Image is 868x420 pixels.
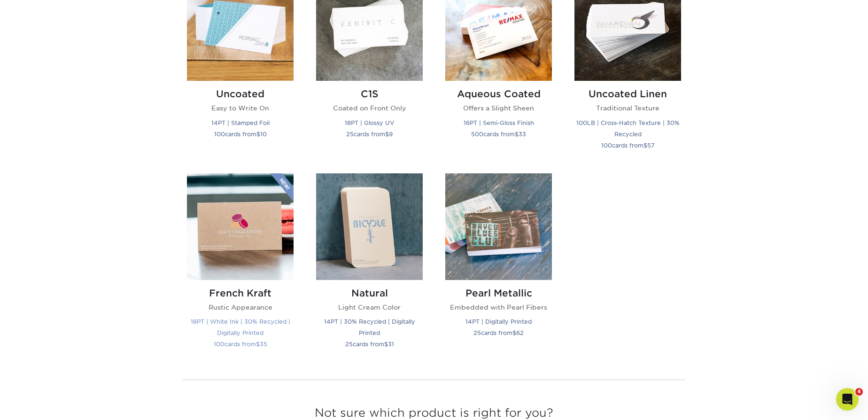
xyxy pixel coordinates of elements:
small: 14PT | Digitally Printed [465,318,532,325]
h2: Uncoated Linen [574,88,681,100]
small: 18PT | White Ink | 30% Recycled | Digitally Printed [191,318,290,336]
span: 100 [214,341,225,348]
p: Embedded with Pearl Fibers [445,303,552,312]
small: cards from [345,341,394,348]
h2: Uncoated [187,88,294,100]
span: 33 [519,131,526,138]
h2: Natural [316,288,423,299]
span: 25 [473,329,481,336]
span: 31 [388,341,394,348]
h2: Pearl Metallic [445,288,552,299]
small: 100LB | Cross-Hatch Texture | 30% Recycled [576,119,680,138]
h2: Aqueous Coated [445,88,552,100]
small: cards from [601,142,655,149]
p: Rustic Appearance [187,303,294,312]
span: $ [515,131,519,138]
small: cards from [214,341,267,348]
span: 57 [647,142,655,149]
small: cards from [471,131,526,138]
span: 4 [855,388,863,396]
small: 16PT | Semi-Gloss Finish [464,119,534,126]
small: cards from [214,131,267,138]
p: Light Cream Color [316,303,423,312]
span: 62 [516,329,524,336]
span: 35 [260,341,267,348]
p: Traditional Texture [574,103,681,113]
p: Easy to Write On [187,103,294,113]
span: 100 [601,142,612,149]
span: $ [385,131,389,138]
span: 25 [346,131,354,138]
span: $ [384,341,388,348]
h2: C1S [316,88,423,100]
span: $ [256,131,260,138]
img: New Product [270,173,294,202]
img: Pearl Metallic Business Cards [445,173,552,280]
span: $ [512,329,516,336]
a: Pearl Metallic Business Cards Pearl Metallic Embedded with Pearl Fibers 14PT | Digitally Printed ... [445,173,552,361]
small: 14PT | 30% Recycled | Digitally Printed [324,318,415,336]
span: $ [643,142,647,149]
img: Natural Business Cards [316,173,423,280]
small: 18PT | Glossy UV [345,119,394,126]
p: Coated on Front Only [316,103,423,113]
small: cards from [346,131,393,138]
span: $ [256,341,260,348]
span: 500 [471,131,483,138]
small: cards from [473,329,524,336]
span: 25 [345,341,353,348]
small: 14PT | Stamped Foil [211,119,270,126]
a: French Kraft Business Cards French Kraft Rustic Appearance 18PT | White Ink | 30% Recycled | Digi... [187,173,294,361]
a: Natural Business Cards Natural Light Cream Color 14PT | 30% Recycled | Digitally Printed 25cards ... [316,173,423,361]
p: Offers a Slight Sheen [445,103,552,113]
iframe: Intercom live chat [836,388,859,411]
h2: French Kraft [187,288,294,299]
span: 100 [214,131,225,138]
img: French Kraft Business Cards [187,173,294,280]
span: 9 [389,131,393,138]
span: 10 [260,131,267,138]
